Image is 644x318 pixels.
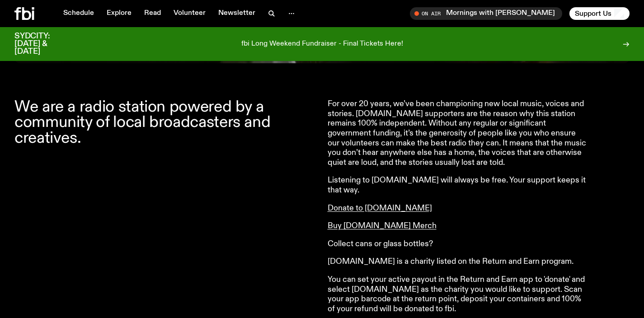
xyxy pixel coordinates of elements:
[58,7,99,20] a: Schedule
[328,275,588,314] p: You can set your active payout in the Return and Earn app to 'donate' and select [DOMAIN_NAME] as...
[569,7,630,20] button: Support Us
[101,7,137,20] a: Explore
[328,222,437,230] a: Buy [DOMAIN_NAME] Merch
[139,7,166,20] a: Read
[328,204,432,212] a: Donate to [DOMAIN_NAME]
[410,7,562,20] button: On AirMornings with [PERSON_NAME]
[14,99,317,146] h2: We are a radio station powered by a community of local broadcasters and creatives.
[241,40,403,48] p: fbi Long Weekend Fundraiser - Final Tickets Here!
[575,9,611,18] span: Support Us
[328,99,588,168] p: For over 20 years, we’ve been championing new local music, voices and stories. [DOMAIN_NAME] supp...
[328,176,588,195] p: Listening to [DOMAIN_NAME] will always be free. Your support keeps it that way.
[328,239,588,249] p: Collect cans or glass bottles?
[328,257,588,267] p: [DOMAIN_NAME] is a charity listed on the Return and Earn program.
[168,7,211,20] a: Volunteer
[213,7,261,20] a: Newsletter
[14,33,72,56] h3: SYDCITY: [DATE] & [DATE]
